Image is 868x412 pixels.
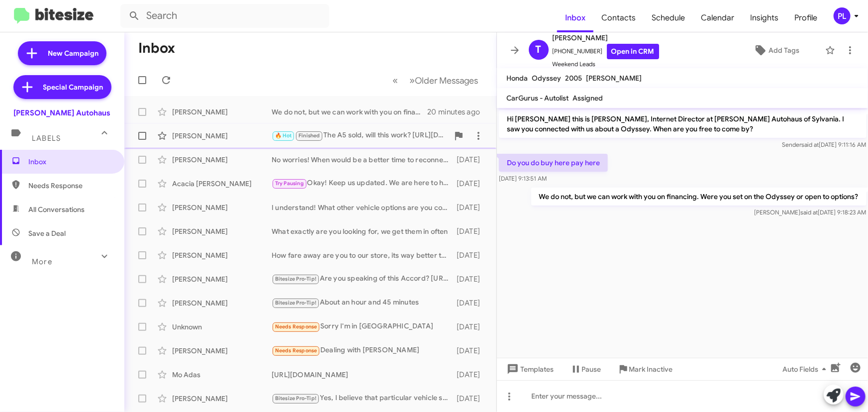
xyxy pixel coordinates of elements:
[272,393,454,404] div: Yes, I believe that particular vehicle sold. Do you have a new Navigator in your inventory?
[272,345,454,356] div: Dealing with [PERSON_NAME]
[507,94,569,103] span: CarGurus - Autolist
[553,44,659,59] span: [PHONE_NUMBER]
[454,370,488,380] div: [DATE]
[557,3,593,32] a: Inbox
[415,75,479,86] span: Older Messages
[644,3,693,32] a: Schedule
[28,181,113,191] span: Needs Response
[275,395,316,402] span: Bitesize Pro-Tip!
[272,250,454,260] div: How fare away are you to our store, its way better to get my preowned mgr to touch your car, he p...
[272,203,454,212] div: I understand! What other vehicle options are you considering?
[272,178,454,189] div: Okay! Keep us updated. We are here to help whenever is right for you.
[172,370,272,380] div: Mo Adas
[272,273,454,285] div: Are you speaking of this Accord? [URL][DOMAIN_NAME]
[454,155,488,165] div: [DATE]
[275,323,317,330] span: Needs Response
[272,226,454,236] div: What exactly are you looking for, we get them in often
[14,108,111,118] div: [PERSON_NAME] Autohaus
[172,322,272,332] div: Unknown
[553,32,659,44] span: [PERSON_NAME]
[404,70,484,91] button: Next
[454,179,488,189] div: [DATE]
[387,70,484,91] nav: Page navigation example
[172,298,272,308] div: [PERSON_NAME]
[754,208,866,216] span: [PERSON_NAME] [DATE] 9:18:23 AM
[172,155,272,165] div: [PERSON_NAME]
[18,41,106,65] a: New Campaign
[429,107,488,117] div: 20 minutes ago
[172,274,272,284] div: [PERSON_NAME]
[499,154,608,172] p: Do you do buy here pay here
[48,48,98,58] span: New Campaign
[32,257,52,266] span: More
[774,360,838,378] button: Auto Fields
[507,74,528,83] span: Honda
[272,107,429,117] div: We do not, but we can work with you on financing. Were you set on the Odyssey or open to options?
[562,360,609,378] button: Pause
[172,107,272,117] div: [PERSON_NAME]
[120,4,329,28] input: Search
[786,3,825,32] span: Profile
[172,394,272,404] div: [PERSON_NAME]
[742,3,786,32] a: Insights
[573,94,603,103] span: Assigned
[532,74,562,83] span: Odyssey
[393,74,398,87] span: «
[593,3,644,32] a: Contacts
[298,132,320,139] span: Finished
[272,321,454,332] div: Sorry I'm in [GEOGRAPHIC_DATA]
[553,59,659,69] span: Weekend Leads
[582,360,601,378] span: Pause
[275,276,316,282] span: Bitesize Pro-Tip!
[28,157,113,167] span: Inbox
[825,7,857,24] button: PL
[454,226,488,236] div: [DATE]
[172,203,272,212] div: [PERSON_NAME]
[387,70,404,91] button: Previous
[43,82,103,92] span: Special Campaign
[629,360,673,378] span: Mark Inactive
[454,394,488,404] div: [DATE]
[499,175,547,182] span: [DATE] 9:13:51 AM
[172,226,272,236] div: [PERSON_NAME]
[531,188,866,206] p: We do not, but we can work with you on financing. Were you set on the Odyssey or open to options?
[275,347,317,354] span: Needs Response
[275,132,292,139] span: 🔥 Hot
[834,7,851,24] div: PL
[782,141,866,148] span: Sender [DATE] 9:11:16 AM
[454,203,488,212] div: [DATE]
[28,205,85,214] span: All Conversations
[32,134,61,143] span: Labels
[454,250,488,260] div: [DATE]
[609,360,681,378] button: Mark Inactive
[272,370,454,380] div: [URL][DOMAIN_NAME]
[172,179,272,189] div: Acacia [PERSON_NAME]
[732,41,820,59] button: Add Tags
[138,40,175,56] h1: Inbox
[801,141,819,148] span: said at
[172,250,272,260] div: [PERSON_NAME]
[13,75,111,99] a: Special Campaign
[536,42,542,58] span: T
[272,297,454,309] div: About an hour and 45 minutes
[410,74,415,87] span: »
[769,41,799,59] span: Add Tags
[272,155,454,165] div: No worries! When would be a better time to reconnect?
[172,346,272,356] div: [PERSON_NAME]
[454,322,488,332] div: [DATE]
[275,300,316,306] span: Bitesize Pro-Tip!
[454,298,488,308] div: [DATE]
[782,360,830,378] span: Auto Fields
[497,360,562,378] button: Templates
[693,3,742,32] a: Calendar
[454,346,488,356] div: [DATE]
[505,360,554,378] span: Templates
[499,110,867,138] p: Hi [PERSON_NAME] this is [PERSON_NAME], Internet Director at [PERSON_NAME] Autohaus of Sylvania. ...
[275,180,304,187] span: Try Pausing
[172,131,272,141] div: [PERSON_NAME]
[800,208,818,216] span: said at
